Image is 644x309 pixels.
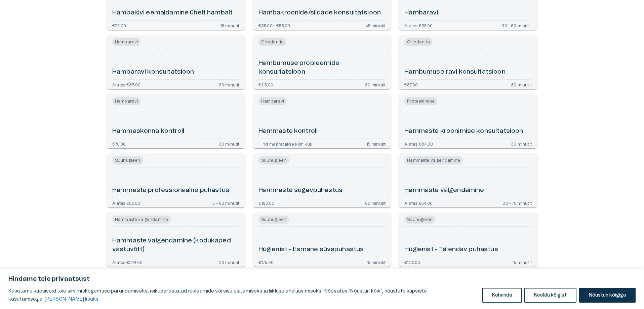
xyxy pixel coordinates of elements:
[404,97,437,105] span: Proteesimine
[404,142,433,146] p: Alates €84.00
[219,260,240,264] p: 30 minutit
[399,35,537,89] a: Open service booking details
[258,8,381,17] h6: Hambakroonide/sildade konsultatsioon
[258,156,289,164] span: Suuhügieen
[253,213,391,267] a: Open service booking details
[258,186,343,195] h6: Hammaste sügavpuhastus
[258,216,289,224] span: Suuhügieen
[404,38,433,46] span: Ortodontia
[511,260,532,264] p: 45 minutit
[107,213,245,267] a: Open service booking details
[399,154,537,207] a: Open service booking details
[112,236,240,254] h6: Hammaste valgendamine (kodukaped vastuvõtt)
[112,142,126,146] p: €70.00
[253,94,391,148] a: Open service booking details
[258,97,287,105] span: Hambaravi
[399,94,537,148] a: Open service booking details
[404,186,484,195] h6: Hammaste valgendamine
[253,35,391,89] a: Open service booking details
[112,201,140,205] p: Alates €50.00
[404,23,433,27] p: Alates €35.00
[366,260,386,264] p: 75 minutit
[482,288,522,303] button: Kohanda
[211,201,240,205] p: 15 - 60 minutit
[44,297,99,302] a: Loe lisaks
[365,82,386,86] p: 30 minutit
[502,201,532,205] p: 30 - 75 minutit
[404,156,463,164] span: Hammaste valgendamine
[112,68,194,77] h6: Hambaravi konsultatsioon
[219,142,240,146] p: 30 minutit
[366,142,386,146] p: 15 minutit
[112,260,143,264] p: Alates €314.00
[220,23,240,27] p: 15 minutit
[112,216,171,224] span: Hammaste valgendamine
[404,216,435,224] span: Suuhügieen
[258,59,386,77] h6: Hambumuse probleemide konsultatsioon
[258,245,364,254] h6: Hügienist - Esmane süvapuhastus
[258,142,312,146] p: Hind määratakse kliinikus
[404,260,420,264] p: €130.00
[8,287,477,303] p: Kasutame küpsiseid teie sirvimiskogemuse parandamiseks, isikupärastatud reklaamide või sisu esita...
[112,186,229,195] h6: Hammaste professionaalne puhastus
[399,213,537,267] a: Open service booking details
[112,82,140,86] p: Alates €35.00
[258,82,273,86] p: €115.00
[365,23,386,27] p: 45 minutit
[404,68,505,77] h6: Hambumuse ravi konsultatsioon
[258,201,274,205] p: €190.00
[258,260,274,264] p: €175.00
[34,5,44,11] span: Help
[112,97,140,105] span: Hambaravi
[107,35,245,89] a: Open service booking details
[8,275,636,283] p: Hindame teie privaatsust
[258,127,318,136] h6: Hammaste kontroll
[258,38,287,46] span: Ortodontia
[511,142,532,146] p: 30 minutit
[404,245,498,254] h6: Hügienist - Täiendav puhastus
[501,23,532,27] p: 30 - 60 minutit
[404,8,438,17] h6: Hambaravi
[404,201,433,205] p: Alates €54.00
[365,201,386,205] p: 60 minutit
[112,127,184,136] h6: Hammaskonna kontroll
[112,8,233,17] h6: Hambakivi eemaldamine ühelt hambalt
[112,38,140,46] span: Hambaravi
[107,94,245,148] a: Open service booking details
[107,154,245,207] a: Open service booking details
[253,154,391,207] a: Open service booking details
[258,23,290,27] p: €35.00 - €55.00
[579,288,636,303] button: Nõustun kõigiga
[524,288,576,303] button: Keeldu kõigist
[219,82,240,86] p: 30 minutit
[511,82,532,86] p: 30 minutit
[404,82,418,86] p: €87.00
[404,127,523,136] h6: Hammaste kroonimise konsultatsioon
[112,23,126,27] p: €22.00
[112,156,143,164] span: Suuhügieen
